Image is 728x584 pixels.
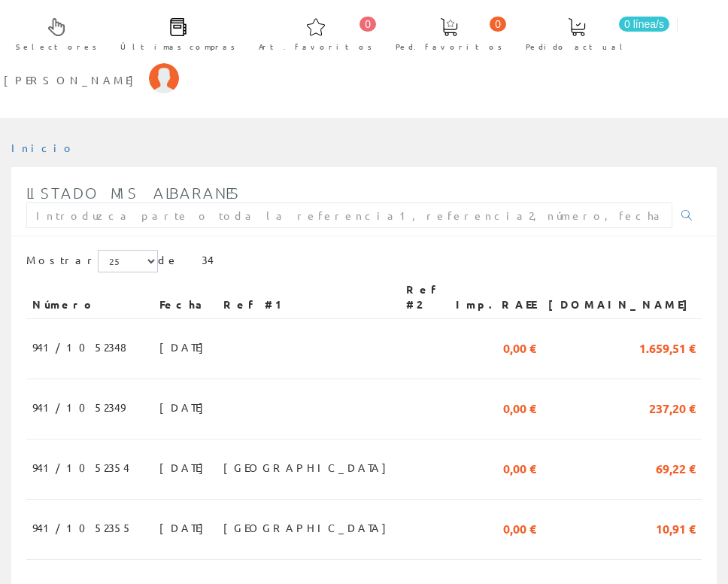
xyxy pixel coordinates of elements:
[4,60,179,75] a: [PERSON_NAME]
[444,276,542,318] th: Imp.RAEE
[396,39,502,54] span: Ped. favoritos
[503,455,536,480] span: 0,00 €
[98,250,158,272] select: Mostrar
[159,394,211,420] span: [DATE]
[26,250,702,276] div: de 34
[32,515,132,540] span: 941/1052355
[16,39,97,54] span: Selectores
[159,515,211,540] span: [DATE]
[639,334,696,360] span: 1.659,51 €
[503,334,536,360] span: 0,00 €
[526,39,628,54] span: Pedido actual
[649,394,696,420] span: 237,20 €
[223,515,394,540] span: [GEOGRAPHIC_DATA]
[217,276,400,318] th: Ref #1
[11,141,75,154] a: Inicio
[490,17,506,32] span: 0
[159,334,211,360] span: [DATE]
[1,5,105,60] a: Selectores
[503,515,536,540] span: 0,00 €
[26,184,241,202] span: Listado mis albaranes
[32,394,125,420] span: 941/1052349
[32,455,129,480] span: 941/1052354
[503,394,536,420] span: 0,00 €
[26,276,153,318] th: Número
[32,334,126,360] span: 941/1052348
[120,39,235,54] span: Últimas compras
[4,72,141,87] span: [PERSON_NAME]
[400,276,444,318] th: Ref #2
[259,39,372,54] span: Art. favoritos
[542,276,702,318] th: [DOMAIN_NAME]
[619,17,669,32] span: 0 línea/s
[153,276,217,318] th: Fecha
[159,455,211,480] span: [DATE]
[105,5,243,60] a: Últimas compras
[656,515,696,540] span: 10,91 €
[223,455,394,480] span: [GEOGRAPHIC_DATA]
[656,455,696,480] span: 69,22 €
[359,17,376,32] span: 0
[26,250,158,272] label: Mostrar
[26,202,672,228] input: Introduzca parte o toda la referencia1, referencia2, número, fecha(dd/mm/yy) o rango de fechas(dd...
